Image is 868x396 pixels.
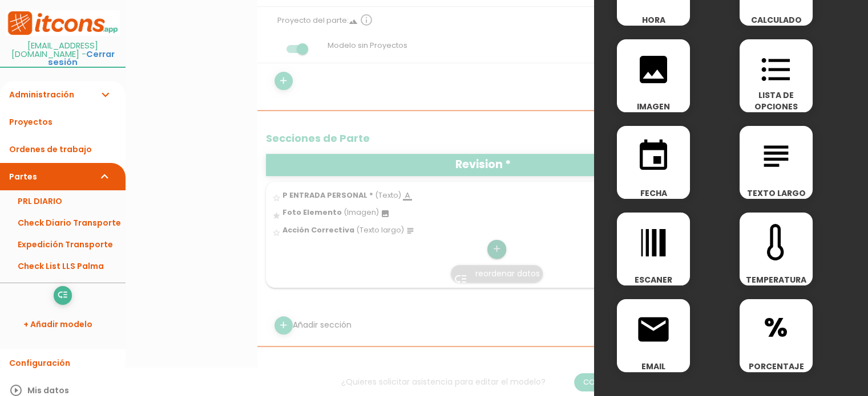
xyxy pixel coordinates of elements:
span: EMAIL [617,361,690,372]
span: TEMPERATURA [740,274,813,285]
i: email [635,311,672,348]
span: TEXTO LARGO [740,187,813,199]
span: % [740,299,813,348]
i: image [635,51,672,88]
span: CALCULADO [740,14,813,26]
i: line_weight [635,224,672,261]
span: LISTA DE OPCIONES [740,89,813,112]
span: PORCENTAJE [740,361,813,372]
i: subject [758,138,794,174]
i: event [635,138,672,174]
span: IMAGEN [617,101,690,112]
span: FECHA [617,187,690,199]
span: HORA [617,14,690,26]
i: format_list_bulleted [758,51,794,88]
span: ESCANER [617,274,690,285]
